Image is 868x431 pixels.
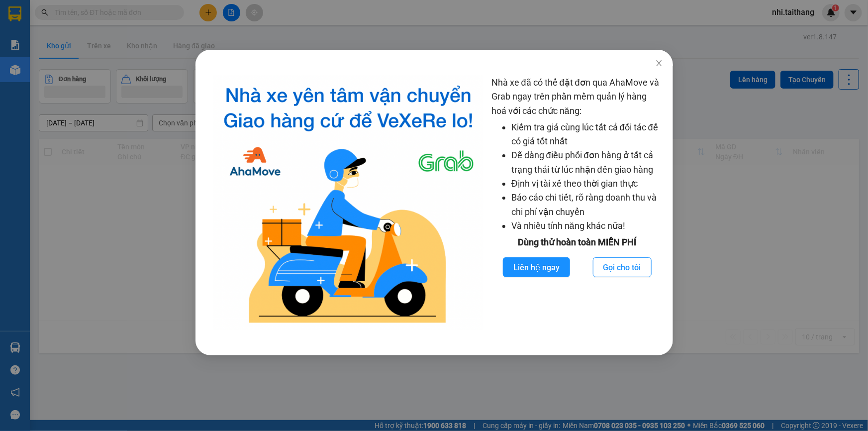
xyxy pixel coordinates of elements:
[511,120,663,149] li: Kiểm tra giá cùng lúc tất cả đối tác để có giá tốt nhất
[491,235,663,249] div: Dùng thử hoàn toàn MIỄN PHÍ
[491,76,663,330] div: Nhà xe đã có thể đặt đơn qua AhaMove và Grab ngay trên phần mềm quản lý hàng hoá với các chức năng:
[502,257,570,277] button: Liên hệ ngay
[213,76,483,330] img: logo
[511,148,663,177] li: Dễ dàng điều phối đơn hàng ở tất cả trạng thái từ lúc nhận đến giao hàng
[513,261,559,274] span: Liên hệ ngay
[511,219,663,233] li: Và nhiều tính năng khác nữa!
[511,191,663,219] li: Báo cáo chi tiết, rõ ràng doanh thu và chi phí vận chuyển
[645,50,673,78] button: Close
[655,59,663,67] span: close
[511,177,663,191] li: Định vị tài xế theo thời gian thực
[592,257,651,277] button: Gọi cho tôi
[603,261,641,274] span: Gọi cho tôi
